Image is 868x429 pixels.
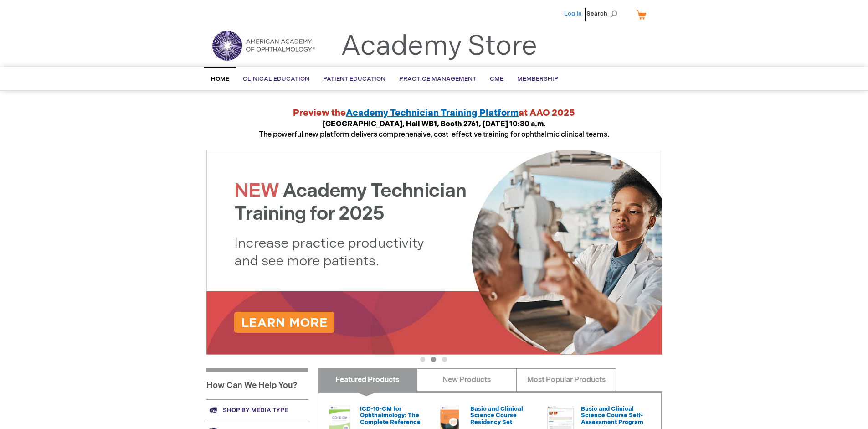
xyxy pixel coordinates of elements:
[206,399,308,421] a: Shop by media type
[399,75,476,83] span: Practice Management
[341,30,537,63] a: Academy Store
[490,75,503,83] span: CME
[420,357,425,362] button: 1 of 3
[564,10,582,17] a: Log In
[586,5,621,23] span: Search
[417,368,517,391] a: New Products
[243,75,309,83] span: Clinical Education
[211,75,229,83] span: Home
[517,75,558,83] span: Membership
[346,108,519,119] a: Academy Technician Training Platform
[293,108,575,119] strong: Preview the at AAO 2025
[581,405,643,426] a: Basic and Clinical Science Course Self-Assessment Program
[323,75,385,83] span: Patient Education
[442,357,447,362] button: 3 of 3
[318,368,417,391] a: Featured Products
[206,368,308,399] h1: How Can We Help You?
[259,120,609,139] span: The powerful new platform delivers comprehensive, cost-effective training for ophthalmic clinical...
[516,368,616,391] a: Most Popular Products
[360,405,421,426] a: ICD-10-CM for Ophthalmology: The Complete Reference
[431,357,436,362] button: 2 of 3
[470,405,523,426] a: Basic and Clinical Science Course Residency Set
[323,120,546,129] strong: [GEOGRAPHIC_DATA], Hall WB1, Booth 2761, [DATE] 10:30 a.m.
